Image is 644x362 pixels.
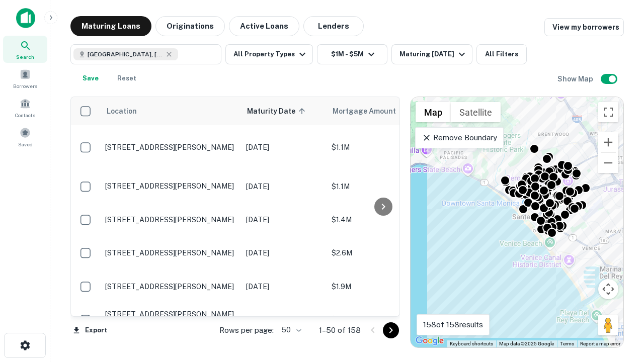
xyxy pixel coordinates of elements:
[3,65,47,92] a: Borrowers
[16,53,34,61] span: Search
[499,341,554,346] span: Map data ©2025 Google
[332,142,432,153] p: $1.1M
[413,334,446,347] img: Google
[450,340,493,347] button: Keyboard shortcuts
[560,341,574,346] a: Terms (opens in new tab)
[278,323,303,337] div: 50
[229,16,299,36] button: Active Loans
[246,247,321,258] p: [DATE]
[246,314,321,325] p: [DATE]
[332,247,432,258] p: $2.6M
[399,48,468,60] div: Maturing [DATE]
[241,97,327,125] th: Maturity Date
[247,105,308,117] span: Maturity Date
[332,181,432,192] p: $1.1M
[225,44,313,64] button: All Property Types
[423,319,483,331] p: 158 of 158 results
[327,97,437,125] th: Mortgage Amount
[18,140,33,148] span: Saved
[3,123,47,150] a: Saved
[70,323,110,338] button: Export
[111,68,143,88] button: Reset
[3,36,47,63] a: Search
[391,44,472,64] button: Maturing [DATE]
[13,82,37,90] span: Borrowers
[451,102,501,122] button: Show satellite imagery
[16,8,35,28] img: capitalize-icon.png
[246,214,321,225] p: [DATE]
[594,249,644,298] iframe: Chat Widget
[105,215,236,224] p: [STREET_ADDRESS][PERSON_NAME]
[319,324,361,336] p: 1–50 of 158
[333,105,409,117] span: Mortgage Amount
[105,310,236,319] p: [STREET_ADDRESS][PERSON_NAME]
[332,214,432,225] p: $1.4M
[246,142,321,153] p: [DATE]
[219,324,274,336] p: Rows per page:
[383,322,399,338] button: Go to next page
[598,132,618,152] button: Zoom in
[411,97,623,347] div: 0 0
[476,44,527,64] button: All Filters
[317,44,387,64] button: $1M - $5M
[106,105,137,117] span: Location
[246,281,321,292] p: [DATE]
[105,182,236,191] p: [STREET_ADDRESS][PERSON_NAME]
[598,315,618,335] button: Drag Pegman onto the map to open Street View
[74,68,107,88] button: Save your search to get updates of matches that match your search criteria.
[413,334,446,347] a: Open this area in Google Maps (opens a new window)
[557,73,595,84] h6: Show Map
[422,132,497,144] p: Remove Boundary
[598,153,618,173] button: Zoom out
[416,102,451,122] button: Show street map
[105,143,236,152] p: [STREET_ADDRESS][PERSON_NAME]
[155,16,225,36] button: Originations
[105,248,236,257] p: [STREET_ADDRESS][PERSON_NAME]
[88,50,163,59] span: [GEOGRAPHIC_DATA], [GEOGRAPHIC_DATA], [GEOGRAPHIC_DATA]
[15,111,35,119] span: Contacts
[105,282,236,291] p: [STREET_ADDRESS][PERSON_NAME]
[70,16,151,36] button: Maturing Loans
[332,314,432,325] p: $3.4M
[303,16,364,36] button: Lenders
[544,18,624,36] a: View my borrowers
[580,341,620,346] a: Report a map error
[332,281,432,292] p: $1.9M
[598,102,618,122] button: Toggle fullscreen view
[246,181,321,192] p: [DATE]
[100,97,241,125] th: Location
[3,94,47,121] a: Contacts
